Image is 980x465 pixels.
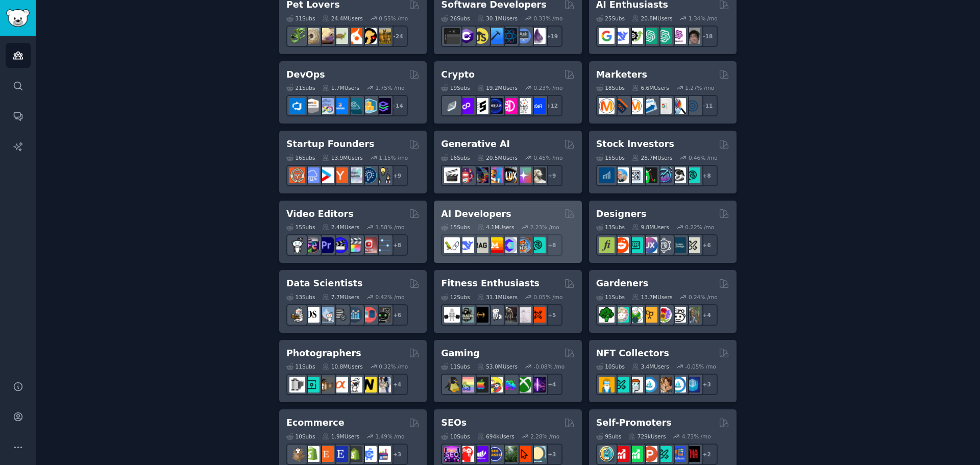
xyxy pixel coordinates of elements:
[286,363,315,370] div: 11 Sub s
[289,167,305,183] img: EntrepreneurRideAlong
[656,237,672,253] img: userexperience
[596,84,625,91] div: 18 Sub s
[642,307,657,323] img: GardeningUK
[642,446,657,462] img: ProductHunters
[286,208,354,221] h2: Video Editors
[501,98,517,114] img: defiblockchain
[501,28,517,44] img: reactnative
[596,363,625,370] div: 10 Sub s
[534,363,565,370] div: -0.08 % /mo
[632,15,672,22] div: 20.8M Users
[361,28,377,44] img: PetAdvice
[599,28,615,44] img: GoogleGeminiAI
[613,167,629,183] img: ValueInvesting
[530,98,546,114] img: defi_
[656,446,672,462] img: alphaandbetausers
[473,446,488,462] img: seogrowth
[441,84,470,91] div: 19 Sub s
[656,167,672,183] img: StocksAndTrading
[361,377,377,393] img: Nikon
[487,237,503,253] img: MistralAI
[322,363,362,370] div: 10.8M Users
[286,224,315,231] div: 15 Sub s
[304,377,320,393] img: streetphotography
[599,167,615,183] img: dividends
[332,98,348,114] img: DevOpsLinks
[487,377,503,393] img: GamerPals
[642,377,657,393] img: OpenSeaNFT
[304,28,320,44] img: ballpython
[286,154,315,161] div: 16 Sub s
[596,154,625,161] div: 15 Sub s
[375,237,391,253] img: postproduction
[685,84,714,91] div: 1.27 % /mo
[289,237,305,253] img: gopro
[376,433,405,440] div: 1.49 % /mo
[332,377,348,393] img: SonyAlpha
[379,363,408,370] div: 0.32 % /mo
[689,293,718,301] div: 0.24 % /mo
[289,98,305,114] img: azuredevops
[530,224,559,231] div: 2.23 % /mo
[670,446,686,462] img: betatests
[516,446,531,462] img: GoogleSearchConsole
[318,98,334,114] img: Docker_DevOps
[379,154,408,161] div: 1.15 % /mo
[444,167,460,183] img: aivideo
[361,98,377,114] img: aws_cdk
[441,68,475,81] h2: Crypto
[347,98,362,114] img: platformengineering
[596,68,647,81] h2: Marketers
[332,307,348,323] img: dataengineering
[596,15,625,22] div: 25 Sub s
[318,446,334,462] img: Etsy
[530,433,559,440] div: 2.28 % /mo
[487,167,503,183] img: sdforall
[304,237,320,253] img: editors
[376,84,405,91] div: 1.75 % /mo
[441,417,467,429] h2: SEOs
[375,377,391,393] img: WeddingPhotography
[670,167,686,183] img: swingtrading
[501,377,517,393] img: gamers
[613,98,629,114] img: bigseo
[347,167,362,183] img: indiehackers
[670,377,686,393] img: OpenseaMarket
[441,138,510,151] h2: Generative AI
[286,84,315,91] div: 21 Sub s
[477,293,518,301] div: 31.1M Users
[286,68,325,81] h2: DevOps
[534,15,563,22] div: 0.33 % /mo
[516,167,531,183] img: starryai
[501,446,517,462] img: Local_SEO
[441,433,470,440] div: 10 Sub s
[458,377,474,393] img: CozyGamers
[596,138,674,151] h2: Stock Investors
[684,377,700,393] img: DigitalItems
[534,293,563,301] div: 0.05 % /mo
[596,433,622,440] div: 9 Sub s
[347,307,362,323] img: analytics
[599,237,615,253] img: typography
[289,446,305,462] img: dropship
[286,347,361,360] h2: Photographers
[332,237,348,253] img: VideoEditors
[596,293,625,301] div: 11 Sub s
[286,417,345,429] h2: Ecommerce
[632,224,669,231] div: 9.8M Users
[516,377,531,393] img: XboxGamers
[441,15,470,22] div: 26 Sub s
[613,307,629,323] img: succulents
[386,304,408,326] div: + 6
[530,377,546,393] img: TwitchStreaming
[530,28,546,44] img: elixir
[632,363,669,370] div: 3.4M Users
[386,95,408,116] div: + 14
[318,167,334,183] img: startup
[541,95,562,116] div: + 12
[627,28,643,44] img: AItoolsCatalog
[627,167,643,183] img: Forex
[322,224,359,231] div: 2.4M Users
[477,15,518,22] div: 30.1M Users
[530,167,546,183] img: DreamBooth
